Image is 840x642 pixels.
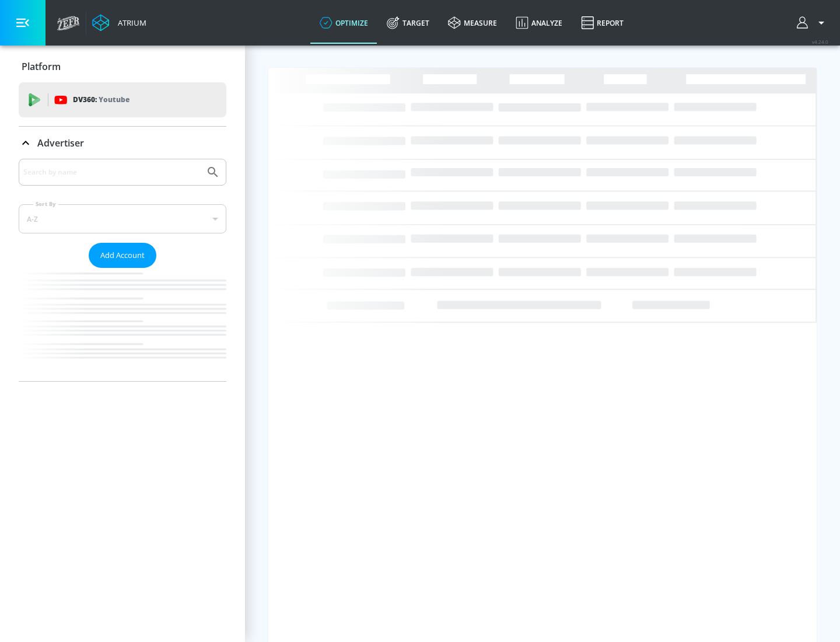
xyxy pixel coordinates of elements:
span: v 4.24.0 [812,39,828,45]
a: Target [377,2,439,44]
div: Advertiser [19,127,226,159]
label: Sort By [33,200,58,208]
p: Youtube [99,93,129,106]
button: Add Account [89,243,156,268]
input: Search by name [23,165,200,180]
p: Platform [22,60,61,73]
a: Atrium [92,14,146,32]
div: A-Z [19,204,226,233]
div: Atrium [113,18,146,28]
nav: list of Advertiser [19,268,226,381]
p: DV360: [73,93,129,106]
a: optimize [310,2,377,44]
div: DV360: Youtube [19,82,226,117]
a: Report [572,2,633,44]
div: Platform [19,50,226,83]
div: Advertiser [19,159,226,381]
p: Advertiser [37,137,84,149]
a: measure [439,2,506,44]
span: Add Account [100,249,145,262]
a: Analyze [506,2,572,44]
